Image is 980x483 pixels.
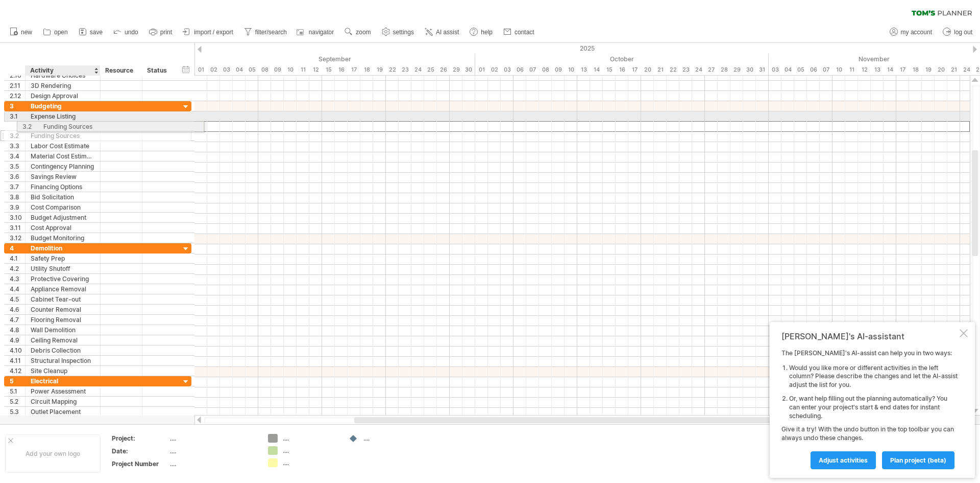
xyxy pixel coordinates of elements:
[10,407,25,417] div: 5.3
[789,364,958,389] li: Would you like more or different activities in the left column? Please describe the changes and l...
[718,64,730,75] div: Tuesday, 28 October 2025
[31,376,95,386] div: Electrical
[10,141,25,151] div: 3.3
[628,64,641,75] div: Friday, 17 October 2025
[170,459,256,468] div: ....
[940,26,975,39] a: log out
[10,254,25,263] div: 4.1
[31,407,95,417] div: Outlet Placement
[692,64,705,75] div: Friday, 24 October 2025
[590,64,603,75] div: Tuesday, 14 October 2025
[819,456,868,464] span: Adjust activities
[360,64,373,75] div: Thursday, 18 September 2025
[283,446,338,455] div: ....
[31,274,95,284] div: Protective Covering
[781,331,958,341] div: [PERSON_NAME]'s AI-assistant
[10,356,25,365] div: 4.11
[31,305,95,314] div: Counter Removal
[31,192,95,202] div: Bid Solicitation
[160,29,172,36] span: print
[112,447,168,455] div: Date:
[654,64,667,75] div: Tuesday, 21 October 2025
[858,64,871,75] div: Wednesday, 12 November 2025
[884,64,896,75] div: Friday, 14 November 2025
[31,151,95,161] div: Material Cost Estimate
[10,376,25,386] div: 5
[641,64,654,75] div: Monday, 20 October 2025
[552,64,565,75] div: Thursday, 9 October 2025
[112,459,168,468] div: Project Number
[10,335,25,345] div: 4.9
[31,264,95,273] div: Utility Shutoff
[954,29,972,36] span: log out
[10,192,25,202] div: 3.8
[10,111,25,121] div: 3.1
[309,64,322,75] div: Friday, 12 September 2025
[10,151,25,161] div: 3.4
[7,26,35,39] a: new
[363,434,419,443] div: ....
[31,141,95,151] div: Labor Cost Estimate
[322,64,335,75] div: Monday, 15 September 2025
[960,64,973,75] div: Monday, 24 November 2025
[220,64,233,75] div: Wednesday, 3 September 2025
[31,162,95,171] div: Contingency Planning
[309,29,334,36] span: navigator
[258,64,271,75] div: Monday, 8 September 2025
[781,64,794,75] div: Tuesday, 4 November 2025
[54,29,68,36] span: open
[170,447,256,455] div: ....
[284,64,297,75] div: Wednesday, 10 September 2025
[180,26,236,39] a: import / export
[743,64,756,75] div: Thursday, 30 October 2025
[207,64,220,75] div: Tuesday, 2 September 2025
[393,29,414,36] span: settings
[111,26,141,39] a: undo
[233,64,246,75] div: Thursday, 4 September 2025
[513,64,526,75] div: Monday, 6 October 2025
[241,26,290,39] a: filter/search
[909,64,922,75] div: Tuesday, 18 November 2025
[31,325,95,335] div: Wall Demolition
[30,65,94,76] div: Activity
[10,397,25,406] div: 5.2
[475,64,488,75] div: Wednesday, 1 October 2025
[348,64,360,75] div: Wednesday, 17 September 2025
[31,254,95,263] div: Safety Prep
[10,274,25,284] div: 4.3
[31,213,95,222] div: Budget Adjustment
[901,29,932,36] span: my account
[105,65,136,76] div: Resource
[424,64,437,75] div: Thursday, 25 September 2025
[146,26,175,39] a: print
[31,386,95,396] div: Power Assessment
[781,349,958,469] div: The [PERSON_NAME]'s AI-assist can help you in two ways: Give it a try! With the undo button in th...
[922,64,935,75] div: Wednesday, 19 November 2025
[194,64,207,75] div: Monday, 1 September 2025
[10,233,25,243] div: 3.12
[386,64,399,75] div: Monday, 22 September 2025
[399,64,411,75] div: Tuesday, 23 September 2025
[31,397,95,406] div: Circuit Mapping
[297,64,309,75] div: Thursday, 11 September 2025
[10,284,25,294] div: 4.4
[31,111,95,121] div: Expense Listing
[10,172,25,181] div: 3.6
[832,64,845,75] div: Monday, 10 November 2025
[10,243,25,253] div: 4
[450,64,462,75] div: Monday, 29 September 2025
[10,264,25,273] div: 4.2
[342,26,374,39] a: zoom
[667,64,679,75] div: Wednesday, 22 October 2025
[31,284,95,294] div: Appliance Removal
[31,223,95,233] div: Cost Approval
[935,64,947,75] div: Thursday, 20 November 2025
[769,64,781,75] div: Monday, 3 November 2025
[170,434,256,443] div: ....
[539,64,552,75] div: Wednesday, 8 October 2025
[283,434,338,443] div: ....
[10,315,25,325] div: 4.7
[422,26,462,39] a: AI assist
[112,434,168,443] div: Project:
[845,64,858,75] div: Tuesday, 11 November 2025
